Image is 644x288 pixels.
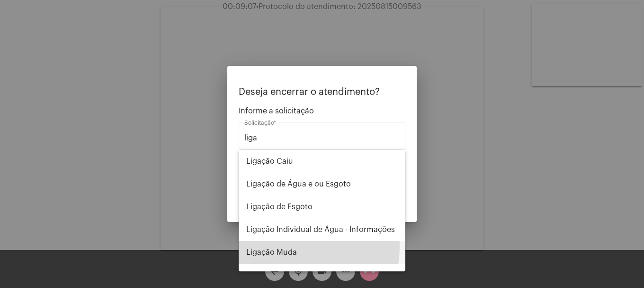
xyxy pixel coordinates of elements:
[246,173,398,195] span: Ligação de Água e ou Esgoto
[239,107,405,115] span: Informe a solicitação
[246,241,398,264] span: Ligação Muda
[244,134,400,142] input: Buscar solicitação
[239,87,405,97] p: Deseja encerrar o atendimento?
[246,218,398,241] span: Ligação Individual de Água - Informações
[246,150,398,173] span: Ligação Caiu
[246,264,398,287] span: Religação (informações sobre)
[246,195,398,218] span: Ligação de Esgoto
